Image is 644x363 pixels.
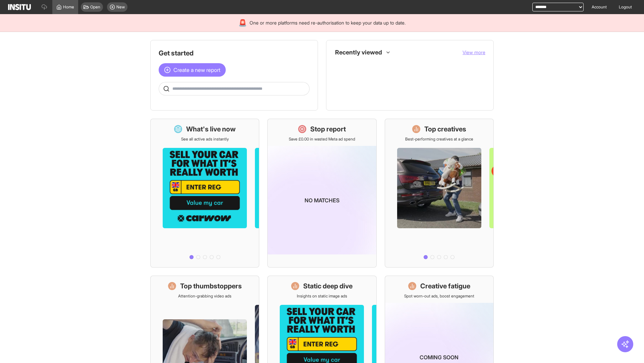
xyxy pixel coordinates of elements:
[238,18,247,28] div: 🚨
[63,4,74,10] span: Home
[297,293,347,299] p: Insights on static image ads
[424,124,466,134] h1: Top creatives
[268,146,376,254] img: coming-soon-gradient_kfitwp.png
[181,136,229,142] p: See all active ads instantly
[186,124,236,134] h1: What's live now
[150,119,259,268] a: What's live nowSee all active ads instantly
[289,136,355,142] p: Save £0.00 in wasted Meta ad spend
[173,66,220,74] span: Create a new report
[303,281,353,291] h1: Static deep dive
[385,119,494,268] a: Top creativesBest-performing creatives at a glance
[8,4,31,10] img: Logo
[463,49,485,56] button: View more
[305,196,339,204] p: No matches
[310,124,346,134] h1: Stop report
[180,281,242,291] h1: Top thumbstoppers
[178,293,231,299] p: Attention-grabbing video ads
[159,63,226,77] button: Create a new report
[159,48,310,58] h1: Get started
[250,19,406,26] span: One or more platforms need re-authorisation to keep your data up to date.
[116,4,125,10] span: New
[463,49,485,55] span: View more
[405,136,473,142] p: Best-performing creatives at a glance
[267,119,376,268] a: Stop reportSave £0.00 in wasted Meta ad spendNo matches
[90,4,100,10] span: Open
